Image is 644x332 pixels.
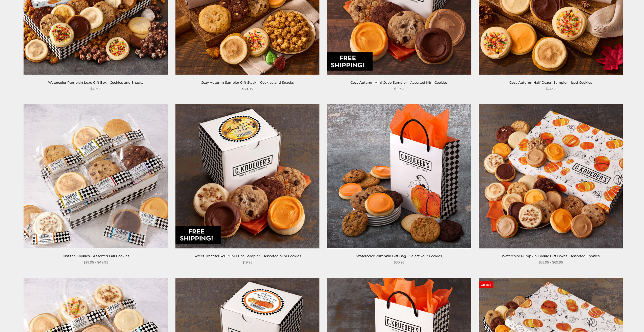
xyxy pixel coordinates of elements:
span: $30.95 [394,260,404,265]
span: $19.95 [242,260,252,265]
a: Just the Cookies - Assorted Fall Cookies [62,254,129,258]
a: Watercolor Pumpkin Gift Bag - Select Your Cookies [356,254,442,258]
img: Sweet Treat for You Mini Cube Sampler – Assorted Mini Cookies [175,104,319,248]
span: $24.95 [546,86,556,92]
a: Sweet Treat for You Mini Cube Sampler – Assorted Mini Cookies [194,254,301,258]
span: $35.95 - $69.95 [539,260,563,265]
a: Watercolor Pumpkin Luxe Gift Box - Cookies and Snacks [48,80,143,84]
a: Cozy Autumn Half Dozen Sampler - Iced Cookies [509,80,592,84]
a: Cozy Autumn Sampler Gift Stack – Cookies and Snacks [201,80,294,84]
img: Watercolor Pumpkin Gift Bag - Select Your Cookies [327,104,471,248]
a: Watercolor Pumpkin Cookie Gift Boxes - Assorted Cookies [502,254,600,258]
span: $29.95 - $49.95 [84,260,108,265]
a: Cozy Autumn Mini Cube Sampler - Assorted Mini Cookies [350,80,448,84]
span: On sale [479,281,493,288]
span: $39.95 [242,86,253,92]
img: Just the Cookies - Assorted Fall Cookies [24,104,168,248]
span: $49.95 [90,86,101,92]
img: Watercolor Pumpkin Cookie Gift Boxes - Assorted Cookies [479,104,623,248]
span: $19.95 [394,86,404,92]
